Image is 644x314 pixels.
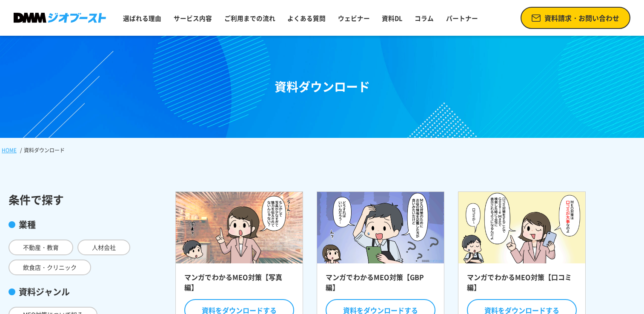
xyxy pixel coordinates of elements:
[77,240,130,255] span: 人材会社
[9,218,162,231] div: 業種
[275,78,370,96] h1: 資料ダウンロード
[544,13,619,23] span: 資料請求・お問い合わせ
[9,191,162,208] div: 条件で探す
[9,285,162,298] div: 資料ジャンル
[170,10,215,26] a: サービス内容
[284,10,329,26] a: よくある質問
[521,7,630,29] a: 資料請求・お問い合わせ
[9,240,73,255] span: 不動産・教育
[443,10,481,26] a: パートナー
[467,272,577,297] h2: マンガでわかるMEO対策【口コミ編】
[18,146,66,154] li: 資料ダウンロード
[378,10,406,26] a: 資料DL
[14,13,106,23] img: DMMジオブースト
[120,10,165,26] a: 選ばれる理由
[221,10,279,26] a: ご利用までの流れ
[9,260,91,275] span: 飲食店・クリニック
[184,272,294,297] h2: マンガでわかるMEO対策【写真編】
[326,272,435,297] h2: マンガでわかるMEO対策【GBP編】
[411,10,437,26] a: コラム
[335,10,373,26] a: ウェビナー
[2,146,17,154] a: HOME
